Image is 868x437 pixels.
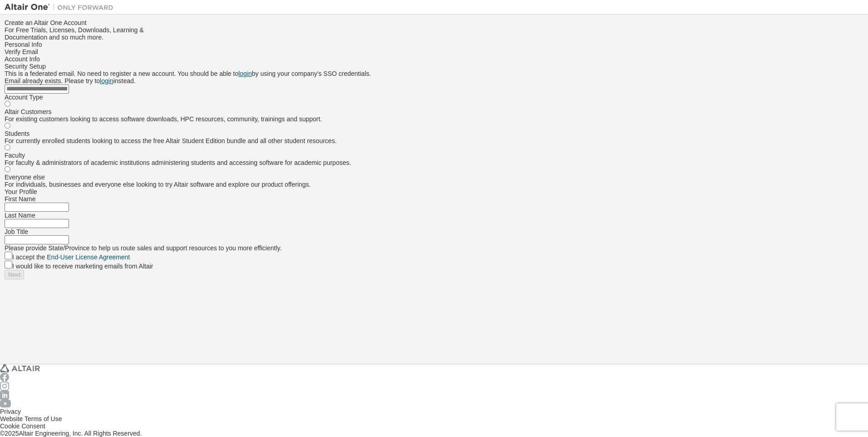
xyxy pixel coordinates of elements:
div: This is a federated email. No need to register a new account. You should be able to by using your... [5,70,863,77]
div: Account Info [5,55,863,63]
div: Email already exists. Please try to instead. [5,77,863,84]
div: Everyone else [5,174,863,181]
div: For Free Trials, Licenses, Downloads, Learning & Documentation and so much more. [5,26,863,41]
div: Create an Altair One Account [5,19,863,26]
div: Your Profile [5,188,863,195]
a: login [100,77,113,84]
div: Read and acccept EULA to continue [5,270,863,279]
a: login [238,70,252,77]
div: For existing customers looking to access software downloads, HPC resources, community, trainings ... [5,115,863,123]
label: I accept the [12,253,130,261]
div: For individuals, businesses and everyone else looking to try Altair software and explore our prod... [5,181,863,188]
div: For currently enrolled students looking to access the free Altair Student Edition bundle and all ... [5,137,863,144]
label: First Name [5,195,35,203]
img: Altair One [5,3,118,12]
a: End-User License Agreement [47,253,130,261]
div: Altair Customers [5,108,863,115]
div: Personal Info [5,41,863,48]
button: Next [5,270,24,279]
div: Students [5,130,863,137]
div: Faculty [5,152,863,159]
div: Security Setup [5,63,863,70]
div: Please provide State/Province to help us route sales and support resources to you more efficiently. [5,244,863,252]
div: Account Type [5,94,863,101]
label: Last Name [5,212,35,219]
label: I would like to receive marketing emails from Altair [12,263,153,270]
div: Verify Email [5,48,863,55]
label: Job Title [5,228,28,235]
div: For faculty & administrators of academic institutions administering students and accessing softwa... [5,159,863,166]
